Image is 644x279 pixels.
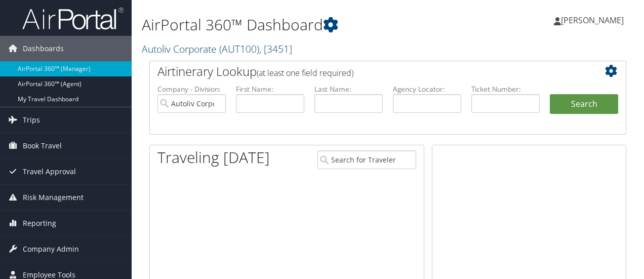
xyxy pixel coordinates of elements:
[393,84,461,94] label: Agency Locator:
[236,84,304,94] label: First Name:
[219,42,259,56] span: ( AUT100 )
[257,67,353,78] span: (at least one field required)
[23,185,84,210] span: Risk Management
[23,236,79,262] span: Company Admin
[314,84,383,94] label: Last Name:
[142,14,470,35] h1: AirPortal 360™ Dashboard
[22,7,124,30] img: airportal-logo.png
[23,133,62,158] span: Book Travel
[550,94,618,114] button: Search
[23,36,64,61] span: Dashboards
[259,42,292,56] span: , [ 3451 ]
[142,42,292,56] a: Autoliv Corporate
[157,84,226,94] label: Company - Division:
[157,147,270,168] h1: Traveling [DATE]
[471,84,540,94] label: Ticket Number:
[23,211,56,236] span: Reporting
[554,5,634,35] a: [PERSON_NAME]
[561,15,624,26] span: [PERSON_NAME]
[23,107,40,133] span: Trips
[317,150,417,169] input: Search for Traveler
[157,63,579,80] h2: Airtinerary Lookup
[23,159,76,184] span: Travel Approval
